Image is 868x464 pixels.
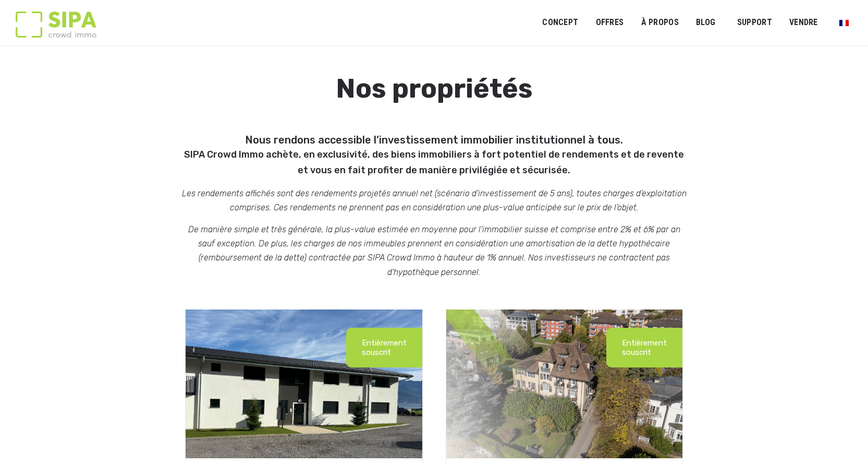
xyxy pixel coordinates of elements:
img: Français [839,20,849,26]
em: Les rendements affichés sont des rendements projetés annuel net (scénario d’investissement de 5 a... [182,188,687,212]
a: OFFRES [589,11,630,34]
h5: Nous rendons accessible l’investissement immobilier institutionnel à tous. [180,129,688,179]
em: De manière simple et très générale, la plus-value estimée en moyenne pour l’immobilier suisse et ... [188,224,680,277]
a: SUPPORT [730,11,779,34]
a: Concept [535,11,585,34]
a: À PROPOS [634,11,686,34]
h1: Nos propriétés [180,74,688,128]
nav: Menu principal [542,9,852,35]
p: Entièrement souscrit [622,338,667,357]
a: Blog [689,11,723,34]
img: st-gin-iii [186,310,422,458]
a: Passer à [833,13,855,32]
p: Entièrement souscrit [362,338,407,357]
a: VENDRE [783,11,825,34]
p: SIPA Crowd Immo achète, en exclusivité, des biens immobiliers à fort potentiel de rendements et d... [180,147,688,179]
img: Logo [16,11,96,38]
